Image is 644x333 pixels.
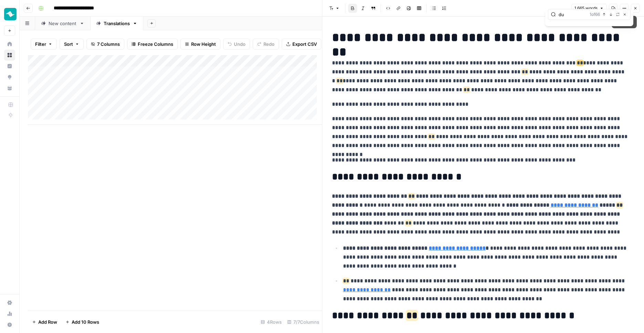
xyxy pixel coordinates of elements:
[263,41,274,48] span: Redo
[38,319,57,325] span: Add Row
[72,319,99,325] span: Add 10 Rows
[90,17,143,30] a: Translations
[258,316,284,327] div: 4 Rows
[4,8,17,20] img: Teamleader Logo
[4,6,15,23] button: Workspace: Teamleader
[253,39,279,50] button: Redo
[4,61,15,72] a: Insights
[97,41,120,48] span: 7 Columns
[64,41,73,48] span: Sort
[104,20,130,27] div: Translations
[4,297,15,308] a: Settings
[4,83,15,94] a: Your Data
[127,39,178,50] button: Freeze Columns
[4,39,15,50] a: Home
[574,5,598,11] span: 1.665 words
[4,308,15,319] a: Usage
[60,39,84,50] button: Sort
[4,50,15,61] a: Browse
[4,72,15,83] a: Opportunities
[35,41,46,48] span: Filter
[590,11,600,18] span: 1 of 66
[49,20,77,27] div: New content
[31,39,57,50] button: Filter
[28,316,61,327] button: Add Row
[86,39,124,50] button: 7 Columns
[234,41,246,48] span: Undo
[35,17,90,30] a: New content
[191,41,216,48] span: Row Height
[284,316,322,327] div: 7/7 Columns
[180,39,220,50] button: Row Height
[571,4,607,13] button: 1.665 words
[4,319,15,330] button: Help + Support
[61,316,103,327] button: Add 10 Rows
[559,11,587,18] input: Search
[138,41,173,48] span: Freeze Columns
[223,39,250,50] button: Undo
[282,39,321,50] button: Export CSV
[292,41,317,48] span: Export CSV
